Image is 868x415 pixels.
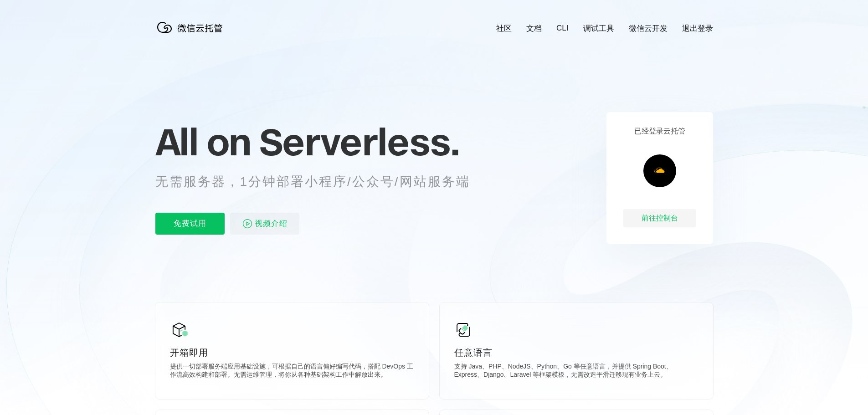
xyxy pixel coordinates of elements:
p: 开箱即用 [170,346,414,359]
p: 支持 Java、PHP、NodeJS、Python、Go 等任意语言，并提供 Spring Boot、Express、Django、Laravel 等框架模板，无需改造平滑迁移现有业务上云。 [454,363,699,381]
span: Serverless. [259,119,459,164]
p: 已经登录云托管 [634,127,685,136]
span: All on [155,119,251,164]
p: 任意语言 [454,346,699,359]
p: 免费试用 [155,213,225,235]
p: 提供一切部署服务端应用基础设施，可根据自己的语言偏好编写代码，搭配 DevOps 工作流高效构建和部署。无需运维管理，将你从各种基础架构工作中解放出来。 [170,363,414,381]
a: 文档 [526,23,542,34]
img: video_play.svg [242,218,253,229]
a: 微信云托管 [155,30,228,38]
img: 微信云托管 [155,18,228,36]
a: CLI [556,24,568,33]
a: 调试工具 [583,23,614,34]
a: 微信云开发 [629,23,668,34]
div: 前往控制台 [623,209,696,227]
p: 无需服务器，1分钟部署小程序/公众号/网站服务端 [155,173,487,191]
span: 视频介绍 [255,213,288,235]
a: 退出登录 [682,23,713,34]
a: 社区 [496,23,512,34]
